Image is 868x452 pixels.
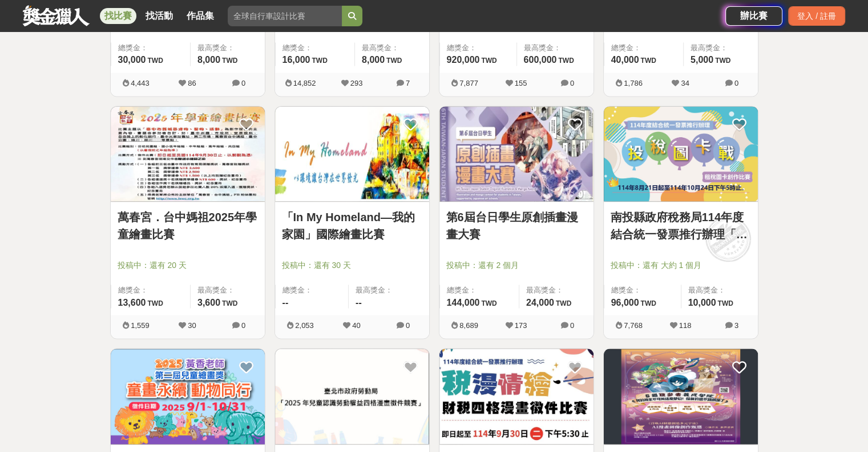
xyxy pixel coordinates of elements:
[275,106,429,202] img: Cover Image
[691,55,713,65] span: 5,000
[241,79,245,87] span: 0
[222,57,237,65] span: TWD
[118,298,146,307] span: 13,600
[282,259,422,271] span: 投稿中：還有 30 天
[604,106,758,202] img: Cover Image
[147,299,163,307] span: TWD
[717,299,733,307] span: TWD
[406,321,410,330] span: 0
[481,57,496,65] span: TWD
[228,6,342,26] input: 全球自行車設計比賽
[611,42,676,54] span: 總獎金：
[282,55,310,65] span: 16,000
[439,106,594,202] img: Cover Image
[282,209,422,243] a: 「In My Homeland—我的家園」國際繪畫比賽
[275,106,429,202] a: Cover Image
[312,57,327,65] span: TWD
[734,321,738,330] span: 3
[222,299,237,307] span: TWD
[386,57,402,65] span: TWD
[406,79,410,87] span: 7
[715,57,730,65] span: TWD
[141,8,177,24] a: 找活動
[352,321,360,330] span: 40
[282,285,342,296] span: 總獎金：
[447,42,510,54] span: 總獎金：
[447,298,480,307] span: 144,000
[182,8,219,24] a: 作品集
[640,299,656,307] span: TWD
[570,321,574,330] span: 0
[611,285,674,296] span: 總獎金：
[295,321,314,330] span: 2,053
[459,79,478,87] span: 7,877
[624,321,643,330] span: 7,768
[188,79,196,87] span: 86
[282,298,289,307] span: --
[734,79,738,87] span: 0
[447,55,480,65] span: 920,000
[197,42,258,54] span: 最高獎金：
[118,209,258,243] a: 萬春宮．台中媽祖2025年學童繪畫比賽
[611,55,639,65] span: 40,000
[624,79,643,87] span: 1,786
[459,321,478,330] span: 8,689
[447,285,512,296] span: 總獎金：
[604,349,758,444] img: Cover Image
[131,321,150,330] span: 1,559
[515,79,527,87] span: 155
[526,298,554,307] span: 24,000
[446,209,587,243] a: 第6屆台日學生原創插畫漫畫大賽
[640,57,656,65] span: TWD
[118,285,183,296] span: 總獎金：
[197,285,258,296] span: 最高獎金：
[524,42,587,54] span: 最高獎金：
[681,79,689,87] span: 34
[100,8,136,24] a: 找比賽
[197,55,220,65] span: 8,000
[788,6,845,26] div: 登入 / 註冊
[356,298,362,307] span: --
[362,55,385,65] span: 8,000
[611,209,751,243] a: 南投縣政府稅務局114年度結合統一發票推行辦理「投稅圖卡戰」租稅圖卡創作比賽
[282,42,348,54] span: 總獎金：
[481,299,496,307] span: TWD
[111,106,265,202] img: Cover Image
[356,285,422,296] span: 最高獎金：
[118,42,183,54] span: 總獎金：
[147,57,163,65] span: TWD
[725,6,782,26] a: 辦比賽
[111,349,265,444] img: Cover Image
[611,298,639,307] span: 96,000
[275,349,429,444] img: Cover Image
[293,79,316,87] span: 14,852
[679,321,692,330] span: 118
[188,321,196,330] span: 30
[691,42,751,54] span: 最高獎金：
[118,259,258,271] span: 投稿中：還有 20 天
[350,79,363,87] span: 293
[688,298,716,307] span: 10,000
[604,106,758,202] a: Cover Image
[118,55,146,65] span: 30,000
[570,79,574,87] span: 0
[197,298,220,307] span: 3,600
[446,259,587,271] span: 投稿中：還有 2 個月
[515,321,527,330] span: 173
[688,285,751,296] span: 最高獎金：
[362,42,422,54] span: 最高獎金：
[556,299,571,307] span: TWD
[131,79,150,87] span: 4,443
[111,106,265,202] a: Cover Image
[241,321,245,330] span: 0
[611,259,751,271] span: 投稿中：還有 大約 1 個月
[526,285,587,296] span: 最高獎金：
[439,106,594,202] a: Cover Image
[558,57,574,65] span: TWD
[524,55,557,65] span: 600,000
[439,349,594,444] img: Cover Image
